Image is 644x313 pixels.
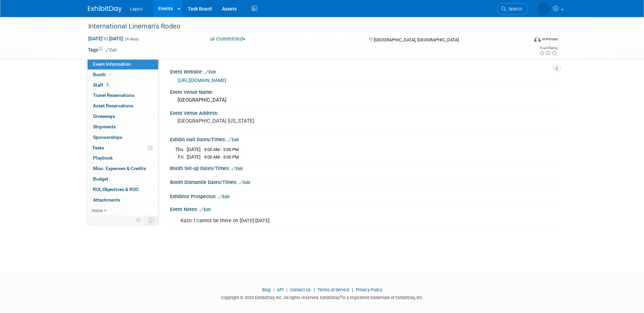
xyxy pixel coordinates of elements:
span: 9:00 AM - 3:00 PM [204,154,239,160]
a: Edit [232,166,243,171]
span: [DATE] [DATE] [88,36,124,42]
span: | [272,287,276,292]
a: Edit [239,180,250,185]
a: Contact Us [290,287,311,292]
span: Sponsorships [93,134,122,140]
span: Lapco [130,6,143,12]
span: Attachments [93,197,120,203]
a: Playbook [88,153,158,163]
span: Travel Reservations [93,92,134,98]
div: Booth Set-up Dates/Times: [170,163,556,172]
img: ExhibitDay [88,6,122,13]
div: Event Venue Address: [170,108,556,117]
td: [DATE] [187,153,201,161]
span: Booth [93,72,114,77]
span: 5 [105,82,110,87]
span: | [350,287,355,292]
td: Thu. [175,146,187,153]
a: API [277,287,283,292]
i: Booth reservation complete [109,72,112,76]
div: Event Notes: [170,204,556,213]
span: Staff [93,82,110,88]
a: Edit [106,48,117,53]
span: (4 days) [125,37,139,41]
span: Misc. Expenses & Credits [93,166,146,171]
a: [URL][DOMAIN_NAME] [178,78,226,83]
a: Misc. Expenses & Credits [88,164,158,174]
span: Playbook [93,155,113,161]
span: | [284,287,289,292]
a: Attachments [88,195,158,205]
a: Edit [228,138,239,142]
a: Edit [205,70,216,75]
td: Personalize Event Tab Strip [133,216,145,225]
div: Event Rating [539,46,557,50]
a: Asset Reservations [88,101,158,111]
span: Giveaways [93,113,115,119]
div: Exhibitor Prospectus: [170,191,556,200]
a: Staff5 [88,80,158,90]
a: Giveaways [88,111,158,122]
button: Committed [208,36,248,43]
td: Toggle Event Tabs [144,216,158,225]
a: Event Information [88,59,158,69]
a: Blog [262,287,271,292]
a: Privacy Policy [356,287,382,292]
span: Tasks [92,145,104,150]
a: ROI, Objectives & ROO [88,185,158,195]
td: Tags [88,46,117,53]
span: more [92,208,103,213]
td: [DATE] [187,146,201,153]
a: Search [497,3,528,15]
span: to [103,36,109,41]
a: Edit [200,207,211,212]
a: Sponsorships [88,132,158,143]
a: Edit [218,194,229,199]
div: Event Format [488,35,558,45]
img: Hayden Broussard [537,2,550,15]
div: Booth Dismantle Dates/Times: [170,177,556,186]
td: Fri. [175,153,187,161]
a: Shipments [88,122,158,132]
span: Budget [93,176,108,182]
a: Budget [88,174,158,184]
div: Event Website: [170,67,556,76]
span: | [312,287,316,292]
a: Booth [88,70,158,80]
span: Event Information [93,61,131,67]
pre: [GEOGRAPHIC_DATA] [US_STATE] [178,118,324,124]
span: Search [506,6,522,12]
sup: ® [340,295,342,298]
div: Kazo: I cannot be there on [DATE]-[DATE] [176,214,482,228]
img: Format-Inperson.png [534,36,541,42]
a: Travel Reservations [88,90,158,101]
div: In-Person [542,37,558,42]
div: International Lineman's Rodeo [86,20,518,33]
a: Tasks [88,143,158,153]
a: Terms of Service [317,287,349,292]
span: [GEOGRAPHIC_DATA], [GEOGRAPHIC_DATA] [374,37,459,42]
div: Event Venue Name: [170,87,556,96]
span: 9:00 AM - 3:00 PM [204,147,239,152]
a: more [88,206,158,216]
div: Exhibit Hall Dates/Times: [170,134,556,143]
div: [GEOGRAPHIC_DATA] [175,95,551,105]
span: Shipments [93,124,116,129]
span: ROI, Objectives & ROO [93,187,139,192]
span: Asset Reservations [93,103,133,108]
